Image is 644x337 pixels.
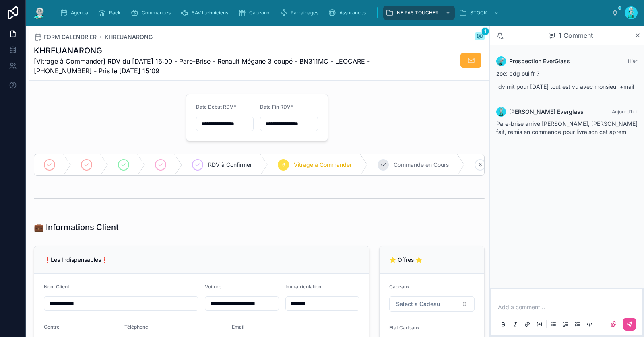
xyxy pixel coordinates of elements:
[142,10,171,16] span: Commandes
[196,104,233,110] span: Date Début RDV
[34,222,119,233] h1: 💼 Informations Client
[509,57,570,65] span: Prospection EverGlass
[496,69,638,78] p: zoe: bdg oui fr ?
[249,10,270,16] span: Cadeaux
[34,33,97,41] a: FORM CALENDRIER
[509,108,584,116] span: [PERSON_NAME] Everglass
[34,56,424,76] span: [Vitrage à Commander] RDV du [DATE] 16:00 - Pare-Brise - Renault Mégane 3 coupé - BN311MC - LEOCA...
[612,109,638,115] span: Aujourd’hui
[389,284,410,290] span: Cadeaux
[277,6,324,20] a: Parrainages
[109,10,121,16] span: Rack
[559,31,593,40] span: 1 Comment
[294,161,352,169] span: Vitrage à Commander
[389,296,475,312] button: Select Button
[128,6,176,20] a: Commandes
[205,284,221,290] span: Voiture
[396,300,440,308] span: Select a Cadeau
[71,10,88,16] span: Agenda
[105,33,153,41] a: KHREUANARONG
[496,120,638,135] span: Pare-brise arrivé [PERSON_NAME], [PERSON_NAME] fait, remis en commande pour livraison cet aprem
[389,325,420,331] span: Etat Cadeaux
[43,33,97,41] span: FORM CALENDRIER
[95,6,126,20] a: Rack
[235,6,275,20] a: Cadeaux
[326,6,372,20] a: Assurances
[470,10,487,16] span: STOCK
[383,6,455,20] a: NE PAS TOUCHER
[57,6,94,20] a: Agenda
[285,284,321,290] span: Immatriculation
[53,4,612,22] div: scrollable content
[34,45,424,56] h1: KHREUANARONG
[479,162,482,168] span: 8
[178,6,234,20] a: SAV techniciens
[339,10,366,16] span: Assurances
[291,10,318,16] span: Parrainages
[481,27,489,35] span: 1
[44,256,108,263] span: ❗Les Indispensables❗
[232,324,244,330] span: Email
[208,161,252,169] span: RDV à Confirmer
[44,284,69,290] span: Nom Client
[44,324,60,330] span: Centre
[496,82,638,91] p: rdv mit pour [DATE] tout est vu avec monsieur +mail
[32,6,47,19] img: App logo
[282,162,285,168] span: 6
[260,104,291,110] span: Date Fin RDV
[192,10,228,16] span: SAV techniciens
[456,6,503,20] a: STOCK
[397,10,439,16] span: NE PAS TOUCHER
[628,58,638,64] span: Hier
[394,161,449,169] span: Commande en Cours
[389,256,422,263] span: ⭐ Offres ⭐
[124,324,148,330] span: Téléphone
[475,32,485,42] button: 1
